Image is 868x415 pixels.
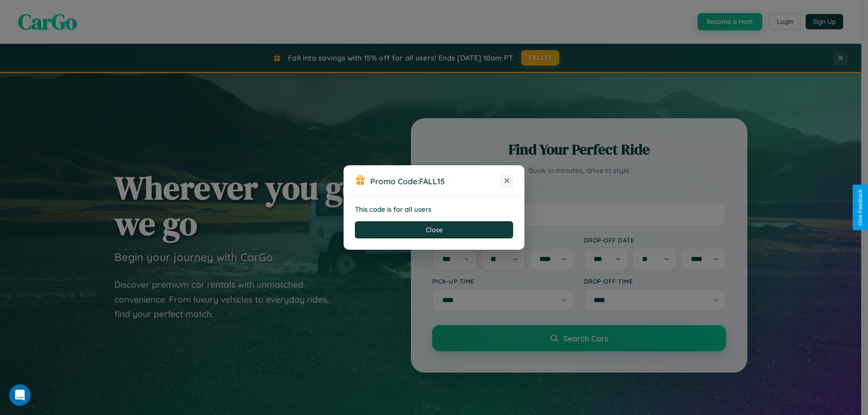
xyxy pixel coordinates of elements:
h3: Promo Code: [370,176,500,186]
strong: This code is for all users [355,205,431,214]
div: Give Feedback [857,189,863,226]
b: FALL15 [419,176,445,186]
iframe: Intercom live chat [9,384,31,406]
button: Close [355,221,513,238]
